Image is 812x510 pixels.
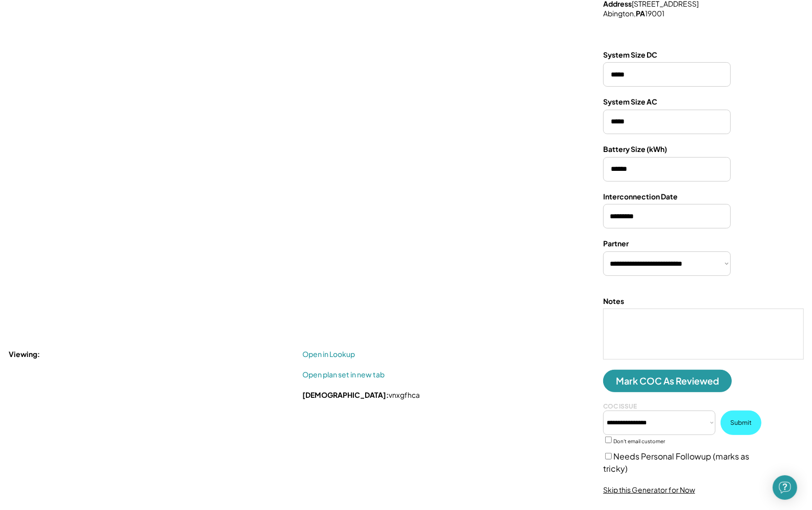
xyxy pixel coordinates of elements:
div: Partner [598,239,624,249]
div: Viewing: [4,349,35,360]
div: vnxgfhca [297,390,415,400]
a: Open plan set in new tab [297,370,379,380]
div: System Size AC [598,97,652,107]
div: Interconnection Date [598,192,673,202]
strong: [DEMOGRAPHIC_DATA]: [297,390,384,399]
div: Notes [598,296,619,307]
div: Skip this Generator for Now [598,485,690,495]
div: Battery Size (kWh) [598,144,662,155]
div: Open Intercom Messenger [768,475,792,500]
button: Mark COC As Reviewed [598,370,727,392]
a: Open in Lookup [297,349,374,360]
label: Needs Personal Followup (marks as tricky) [598,451,744,474]
div: COC ISSUE [598,402,632,411]
button: Submit [715,411,756,435]
div: System Size DC [598,50,652,60]
strong: PA [631,9,640,18]
label: Don't email customer [608,438,660,444]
